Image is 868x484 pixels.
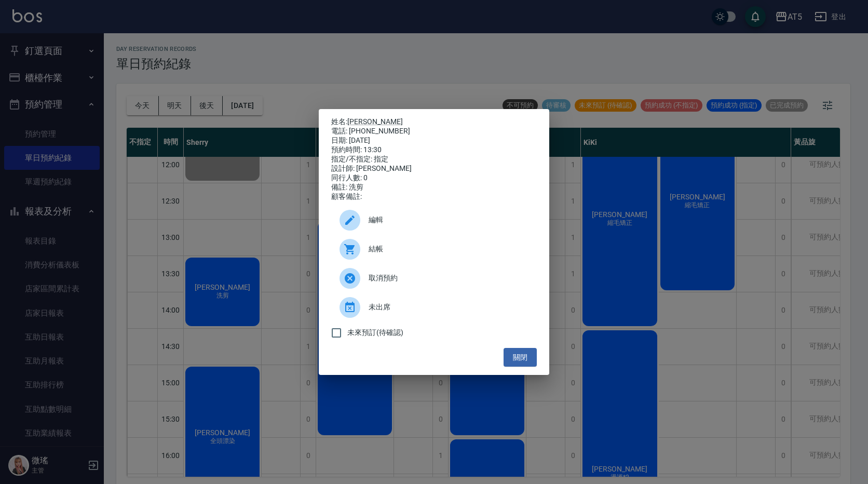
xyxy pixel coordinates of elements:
[504,348,537,367] button: 關閉
[331,264,537,293] div: 取消預約
[331,235,537,264] a: 結帳
[331,173,537,183] div: 同行人數: 0
[331,136,537,145] div: 日期: [DATE]
[369,214,528,225] span: 編輯
[331,127,537,136] div: 電話: [PHONE_NUMBER]
[331,164,537,173] div: 設計師: [PERSON_NAME]
[331,206,537,235] div: 編輯
[331,117,537,127] p: 姓名:
[331,293,537,322] div: 未出席
[369,244,528,254] span: 結帳
[347,117,403,126] a: [PERSON_NAME]
[347,327,403,338] span: 未來預訂(待確認)
[331,183,537,192] div: 備註: 洗剪
[331,145,537,155] div: 預約時間: 13:30
[331,192,537,201] div: 顧客備註:
[331,155,537,164] div: 指定/不指定: 指定
[369,273,528,284] span: 取消預約
[369,302,528,313] span: 未出席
